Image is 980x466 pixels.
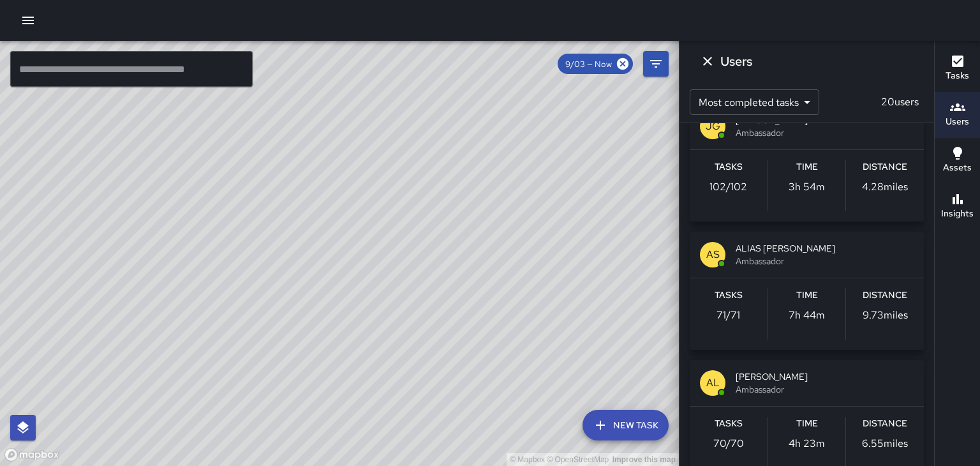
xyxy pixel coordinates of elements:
[690,232,924,350] button: ASALIAS [PERSON_NAME]AmbassadorTasks71/71Time7h 44mDistance9.73miles
[715,417,743,431] h6: Tasks
[716,308,740,323] p: 71 / 71
[643,51,669,77] button: Filters
[935,92,980,138] button: Users
[946,69,969,83] h6: Tasks
[863,160,907,174] h6: Distance
[796,289,818,303] h6: Time
[715,289,743,303] h6: Tasks
[736,255,914,267] span: Ambassador
[690,89,819,115] div: Most completed tasks
[736,126,914,139] span: Ambassador
[935,184,980,230] button: Insights
[736,242,914,255] span: ALIAS [PERSON_NAME]
[706,375,720,391] p: AL
[789,436,825,451] p: 4h 23m
[706,119,720,134] p: JG
[862,179,908,195] p: 4.28 miles
[943,161,972,175] h6: Assets
[796,417,818,431] h6: Time
[713,436,744,451] p: 70 / 70
[706,247,720,262] p: AS
[946,115,969,129] h6: Users
[863,417,907,431] h6: Distance
[736,383,914,396] span: Ambassador
[862,436,908,451] p: 6.55 miles
[789,179,825,195] p: 3h 54m
[583,410,669,440] button: New Task
[935,46,980,92] button: Tasks
[690,103,924,222] button: JG[PERSON_NAME]AmbassadorTasks102/102Time3h 54mDistance4.28miles
[863,308,908,323] p: 9.73 miles
[941,207,974,221] h6: Insights
[695,49,720,74] button: Dismiss
[796,160,818,174] h6: Time
[935,138,980,184] button: Assets
[736,370,914,383] span: [PERSON_NAME]
[558,54,633,74] div: 9/03 — Now
[558,59,620,70] span: 9/03 — Now
[863,289,907,303] h6: Distance
[720,51,752,71] h6: Users
[709,179,747,195] p: 102 / 102
[715,160,743,174] h6: Tasks
[876,94,924,110] p: 20 users
[789,308,825,323] p: 7h 44m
